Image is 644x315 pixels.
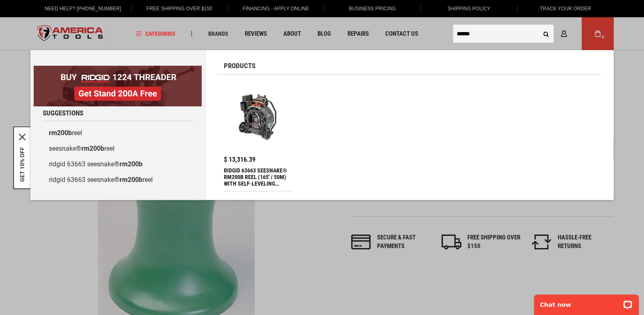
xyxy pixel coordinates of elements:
button: Close [19,133,25,140]
a: ridgid 63663 seesnake®rm200breel [43,172,193,188]
span: $ 13,316.39 [224,156,255,163]
a: seesnake®rm200breel [43,141,193,156]
span: Suggestions [43,110,83,117]
a: BOGO: Buy RIDGID® 1224 Threader, Get Stand 200A Free! [34,66,202,72]
iframe: LiveChat chat widget [529,289,644,315]
b: rm200b [120,160,143,168]
a: Brands [205,28,232,39]
button: Search [538,26,554,41]
svg: close icon [19,133,25,140]
span: Brands [208,31,228,37]
b: rm200b [120,176,143,184]
a: rm200breel [43,125,193,141]
b: rm200b [49,129,72,137]
b: rm200b [81,145,104,152]
img: RIDGID 63663 SEESNAKE® RM200B REEL (165' / 50M) WITH SELF-LEVELING CAMERA POWERED WITH TRUSENSE® [228,85,289,146]
span: Categories [136,31,175,37]
div: RIDGID 63663 SEESNAKE® RM200B REEL (165' / 50M) WITH SELF-LEVELING CAMERA POWERED WITH TRUSENSE® [224,167,293,187]
img: BOGO: Buy RIDGID® 1224 Threader, Get Stand 200A Free! [34,66,202,106]
a: Categories [132,28,179,39]
a: ridgid 63663 seesnake®rm200b [43,156,193,172]
span: Products [224,62,255,69]
button: GET 10% OFF [19,147,25,182]
a: RIDGID 63663 SEESNAKE® RM200B REEL (165' / 50M) WITH SELF-LEVELING CAMERA POWERED WITH TRUSENSE® ... [224,81,293,191]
